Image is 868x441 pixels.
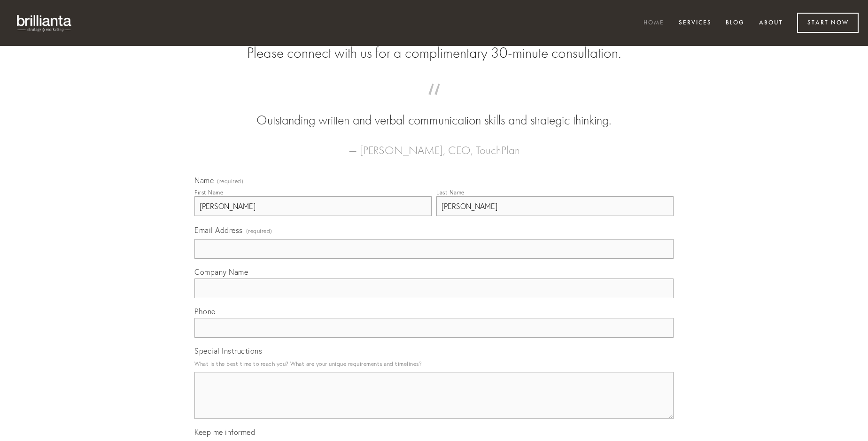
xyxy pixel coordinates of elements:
[246,224,272,237] span: (required)
[217,178,243,184] span: (required)
[209,130,659,160] figcaption: — [PERSON_NAME], CEO, TouchPlan
[436,189,465,196] div: Last Name
[637,15,670,31] a: Home
[209,93,659,111] span: “
[9,9,80,37] img: brillianta - research, strategy, marketing
[194,189,223,196] div: First Name
[209,93,659,130] blockquote: Outstanding written and verbal communication skills and strategic thinking.
[194,267,248,277] span: Company Name
[194,176,214,185] span: Name
[673,15,718,31] a: Services
[194,225,243,235] span: Email Address
[194,346,262,356] span: Special Instructions
[194,357,674,370] p: What is the best time to reach you? What are your unique requirements and timelines?
[194,44,674,62] h2: Please connect with us for a complimentary 30-minute consultation.
[194,427,255,437] span: Keep me informed
[753,15,789,31] a: About
[720,15,751,31] a: Blog
[194,307,216,316] span: Phone
[797,13,859,33] a: Start Now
